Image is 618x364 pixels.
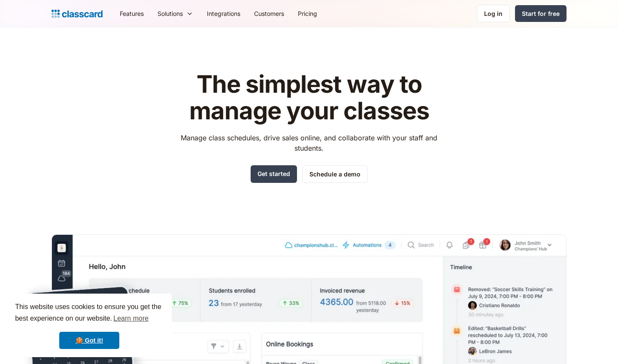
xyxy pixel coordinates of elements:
a: dismiss cookie message [59,332,119,349]
span: This website uses cookies to ensure you get the best experience on our website. [15,302,164,325]
a: Pricing [291,4,324,23]
a: Customers [247,4,291,23]
a: Start for free [515,5,566,22]
div: Log in [484,9,503,18]
div: Start for free [522,9,560,18]
a: Log in [477,5,510,22]
a: Get started [251,165,297,183]
a: home [51,8,103,20]
div: Solutions [151,4,200,23]
a: learn more about cookies [112,312,150,325]
a: Schedule a demo [302,165,368,183]
a: Integrations [200,4,247,23]
div: cookieconsent [7,294,172,357]
div: Solutions [158,9,183,18]
h1: The simplest way to manage your classes [173,71,445,124]
p: Manage class schedules, drive sales online, and collaborate with your staff and students. [173,133,445,153]
a: Features [113,4,151,23]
